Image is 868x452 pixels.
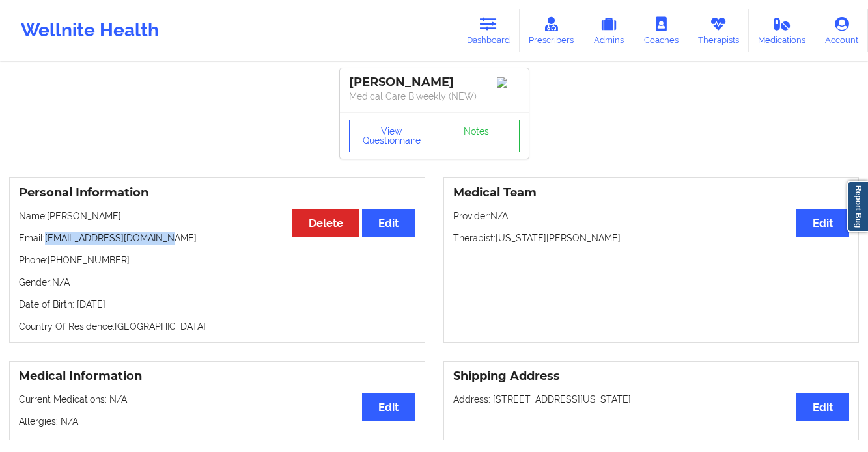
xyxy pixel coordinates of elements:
[19,185,415,200] h3: Personal Information
[815,9,868,52] a: Account
[497,77,520,88] img: Image%2Fplaceholer-image.png
[19,415,415,428] p: Allergies: N/A
[634,9,688,52] a: Coaches
[453,209,850,222] p: Provider: N/A
[19,320,415,333] p: Country Of Residence: [GEOGRAPHIC_DATA]
[453,232,850,245] p: Therapist: [US_STATE][PERSON_NAME]
[19,276,415,289] p: Gender: N/A
[19,393,415,406] p: Current Medications: N/A
[362,209,415,237] button: Edit
[349,90,520,103] p: Medical Care Biweekly (NEW)
[749,9,816,52] a: Medications
[19,232,415,245] p: Email: [EMAIL_ADDRESS][DOMAIN_NAME]
[796,209,849,237] button: Edit
[19,254,415,267] p: Phone: [PHONE_NUMBER]
[19,298,415,311] p: Date of Birth: [DATE]
[434,120,520,152] a: Notes
[583,9,634,52] a: Admins
[453,185,850,200] h3: Medical Team
[292,209,359,237] button: Delete
[19,369,415,384] h3: Medical Information
[796,393,849,421] button: Edit
[453,369,850,384] h3: Shipping Address
[19,209,415,222] p: Name: [PERSON_NAME]
[362,393,415,421] button: Edit
[688,9,749,52] a: Therapists
[349,75,520,90] div: [PERSON_NAME]
[457,9,520,52] a: Dashboard
[453,393,850,406] p: Address: [STREET_ADDRESS][US_STATE]
[520,9,584,52] a: Prescribers
[349,120,435,152] button: View Questionnaire
[847,181,868,232] a: Report Bug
